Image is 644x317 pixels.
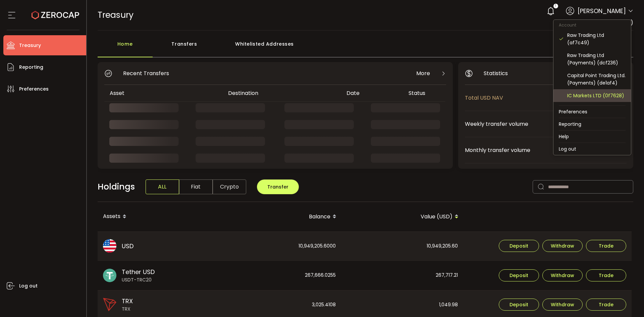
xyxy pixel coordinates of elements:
div: Date [341,89,403,97]
span: USD [122,242,133,251]
span: Fiat [179,179,213,194]
span: Crypto [213,179,246,194]
span: Withdraw [551,244,574,248]
span: Reporting [19,62,43,72]
span: Deposit [509,273,528,278]
div: Transfers [153,37,216,57]
span: Transfer [267,183,288,190]
img: usdt_portfolio.svg [103,269,116,282]
span: USDT-TRC20 [122,276,155,283]
div: Whitelisted Addresses [216,37,313,57]
div: Home [98,37,153,57]
div: Raw Trading Ltd (Payments) (dcf236) [567,52,626,66]
li: Log out [553,143,631,155]
span: TRX [122,306,133,313]
div: Assets [98,211,220,222]
span: TRX [122,297,133,306]
div: 10,949,205.6000 [220,232,341,261]
span: Log out [19,281,38,291]
span: Recent Transfers [123,69,169,77]
span: Trade [599,244,613,248]
button: Withdraw [542,299,583,311]
div: IC Markets LTD (0f7628) [567,92,626,99]
span: Treasury [98,9,133,21]
span: More [416,69,430,77]
button: Withdraw [542,240,583,252]
span: Weekly transfer volume [465,120,590,128]
span: Monthly transfer volume [465,146,591,154]
li: Reporting [553,118,631,130]
li: Help [553,130,631,143]
span: 1 [555,4,556,8]
div: Capital Point Trading Ltd. (B2B) (ce2efa) [567,105,626,119]
div: Raw Trading Ltd (af7c49) [567,32,626,46]
img: trx_portfolio.png [103,298,116,311]
span: Withdraw [551,273,574,278]
span: Total USD NAV [465,94,594,102]
span: Deposit [509,302,528,307]
span: Treasury [19,41,41,50]
button: Withdraw [542,269,583,281]
div: 267,717.21 [342,261,463,290]
div: Status [403,89,445,97]
span: Tether USD [122,267,155,276]
span: Withdraw [551,302,574,307]
span: Statistics [484,69,508,77]
div: Asset [104,89,223,97]
span: Account [553,22,582,28]
div: 267,666.0255 [220,261,341,290]
span: [PERSON_NAME] [578,6,626,15]
iframe: Chat Widget [566,245,644,317]
div: Balance [220,211,342,222]
span: ALL [146,179,179,194]
img: usd_portfolio.svg [103,239,116,253]
button: Deposit [499,240,539,252]
div: 10,949,205.60 [342,232,463,261]
div: Capital Point Trading Ltd. (Payments) (de1af4) [567,72,626,87]
li: Preferences [553,106,631,118]
span: Preferences [19,84,49,94]
span: Raw Trading Ltd (af7c49) [566,19,633,27]
span: Deposit [509,244,528,248]
div: Destination [223,89,341,97]
span: Holdings [98,180,135,193]
button: Transfer [257,179,299,194]
button: Deposit [499,269,539,281]
button: Trade [586,240,626,252]
div: Value (USD) [342,211,464,222]
button: Deposit [499,299,539,311]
